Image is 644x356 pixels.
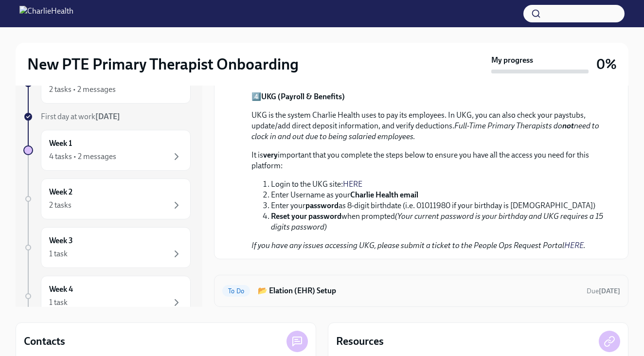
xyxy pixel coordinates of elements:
strong: not [562,121,574,130]
strong: password [305,201,339,210]
span: First day at work [41,112,120,121]
div: 1 task [49,297,68,308]
h6: Week 2 [49,187,72,197]
a: Week 31 task [23,227,191,268]
strong: Charlie Health email [350,190,418,199]
span: September 19th, 2025 07:00 [587,286,620,296]
a: Week 41 task [23,276,191,317]
h6: 📂 Elation (EHR) Setup [258,285,579,296]
h4: Resources [336,334,384,349]
li: when prompted [271,211,605,232]
a: HERE [564,241,584,250]
strong: My progress [491,55,533,66]
strong: UKG (Payroll & Benefits) [261,92,345,101]
h6: Week 3 [49,235,73,246]
a: Week 22 tasks [23,178,191,219]
h2: New PTE Primary Therapist Onboarding [27,54,299,74]
h3: 0% [596,55,617,73]
div: 4 tasks • 2 messages [49,151,116,162]
div: 1 task [49,249,68,259]
div: 2 tasks • 2 messages [49,84,116,95]
a: Week 14 tasks • 2 messages [23,130,191,171]
li: Login to the UKG site: [271,179,605,190]
strong: [DATE] [95,112,120,121]
a: First day at work[DATE] [23,111,191,122]
span: To Do [222,287,250,295]
span: Due [587,287,620,295]
strong: [DATE] [599,287,620,295]
a: HERE [343,179,362,189]
h4: Contacts [24,334,65,349]
strong: Reset your password [271,212,341,221]
img: CharlieHealth [19,6,73,21]
h6: Week 1 [49,138,72,149]
a: To Do📂 Elation (EHR) SetupDue[DATE] [222,283,620,299]
li: Enter your as 8-digit birthdate (i.e. 01011980 if your birthday is [DEMOGRAPHIC_DATA]) [271,200,605,211]
h6: Week 4 [49,284,73,295]
em: (Your current password is your birthday and UKG requires a 15 digits password) [271,212,603,231]
strong: very [263,150,278,160]
div: 2 tasks [49,200,72,211]
em: If you have any issues accessing UKG, please submit a ticket to the People Ops Request Portal . [251,241,586,250]
p: It is important that you complete the steps below to ensure you have all the access you need for ... [251,150,605,171]
p: 4️⃣ [251,91,605,102]
p: UKG is the system Charlie Health uses to pay its employees. In UKG, you can also check your payst... [251,110,605,142]
li: Enter Username as your [271,190,605,200]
